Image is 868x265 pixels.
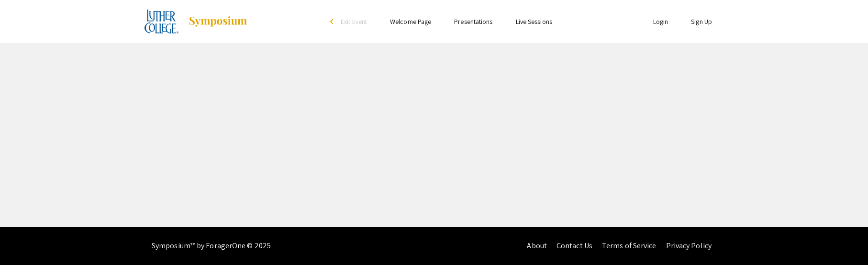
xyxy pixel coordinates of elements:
iframe: Chat [7,222,41,258]
a: Privacy Policy [666,241,712,251]
img: 2025 Experiential Learning Showcase [145,10,178,33]
a: Welcome Page [390,17,431,26]
a: 2025 Experiential Learning Showcase [145,10,248,33]
a: Login [653,17,668,26]
div: Symposium™ by ForagerOne © 2025 [152,227,271,265]
a: Live Sessions [516,17,552,26]
a: Terms of Service [602,241,657,251]
a: Contact Us [556,241,592,251]
a: About [527,241,547,251]
a: Presentations [454,17,492,26]
span: Exit Event [341,17,367,26]
a: Sign Up [691,17,712,26]
div: arrow_back_ios [330,19,336,24]
img: Symposium by ForagerOne [188,16,248,27]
